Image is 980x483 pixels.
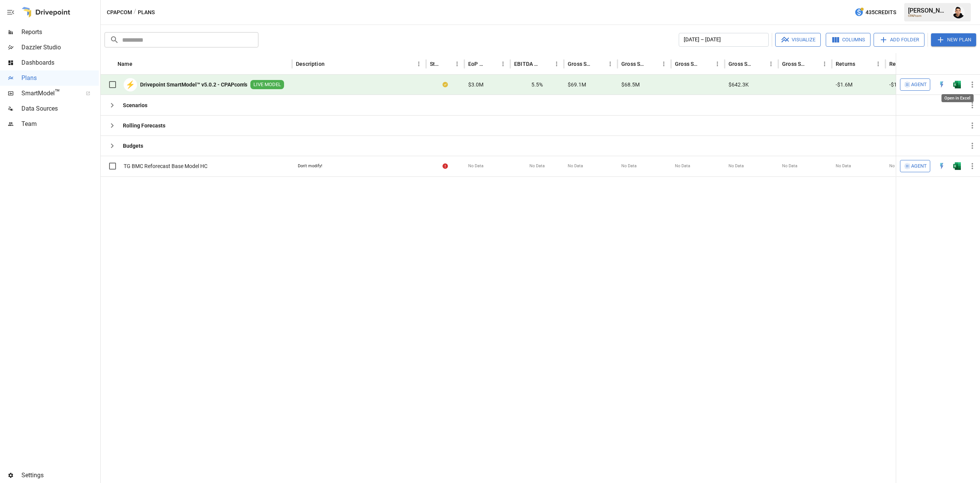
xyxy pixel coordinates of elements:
b: Rolling Forecasts [123,122,165,129]
button: CPAPcom [107,8,132,17]
div: Returns [836,61,855,67]
button: Status column menu [452,59,462,69]
button: Agent [900,78,930,91]
span: No Data [621,163,637,169]
button: Sort [133,59,144,69]
span: SmartModel [21,89,77,98]
b: Scenarios [123,101,147,109]
button: EoP Cash column menu [498,59,508,69]
button: Sort [594,59,605,69]
div: Your plan has changes in Excel that are not reflected in the Drivepoint Data Warehouse, select "S... [443,81,448,88]
span: 435 Credits [866,8,896,17]
button: Sort [701,59,712,69]
div: Open in Excel [953,81,961,88]
button: Gross Sales column menu [605,59,616,69]
div: Open in Quick Edit [938,162,946,170]
button: Add Folder [874,33,924,47]
img: quick-edit-flash.b8aec18c.svg [938,81,946,88]
span: Plans [21,73,99,83]
button: Sort [441,59,452,69]
div: Don't modify! [298,163,322,169]
button: Sort [648,59,658,69]
div: [PERSON_NAME] [908,7,948,14]
span: Agent [911,162,927,171]
span: No Data [836,163,851,169]
button: Sort [969,59,980,69]
div: CPAPcom [908,14,948,18]
div: Gross Sales: Retail [782,61,808,67]
b: Budgets [123,142,143,150]
span: -$1.6M [836,81,853,88]
span: No Data [728,163,744,169]
span: LIVE MODEL [250,81,284,88]
div: Gross Sales: DTC Online [621,61,647,67]
span: Data Sources [21,104,99,113]
div: Description [296,61,325,67]
div: ⚡ [124,78,137,91]
div: EBITDA Margin [514,61,540,67]
button: Sort [487,59,498,69]
span: No Data [568,163,583,169]
span: TG BMC Reforecast Base Model HC [124,162,207,170]
b: Drivepoint SmartModel™ v5.0.2 - CPAPcom's [140,81,247,88]
button: Returns column menu [873,59,884,69]
span: No Data [782,163,797,169]
span: Settings [21,471,99,480]
img: Francisco Sanchez [952,6,965,18]
div: Gross Sales: Wholesale [728,61,754,67]
button: EBITDA Margin column menu [551,59,562,69]
span: $3.0M [468,81,483,88]
div: Status [430,61,440,67]
span: No Data [675,163,690,169]
button: Francisco Sanchez [948,2,969,23]
span: 5.5% [531,81,543,88]
div: Gross Sales [568,61,593,67]
span: Reports [21,28,99,37]
div: EoP Cash [468,61,486,67]
div: Name [118,61,132,67]
button: 435Credits [851,5,899,20]
div: Open in Quick Edit [938,81,946,88]
div: Gross Sales: Marketplace [675,61,701,67]
div: Returns: DTC Online [889,61,915,67]
button: Sort [808,59,819,69]
span: No Data [468,163,483,169]
span: -$1.6M [889,81,906,88]
button: Columns [826,33,871,47]
img: quick-edit-flash.b8aec18c.svg [938,162,946,170]
span: $642.3K [728,81,749,88]
div: Open in Excel [953,162,961,170]
span: $68.5M [621,81,640,88]
button: Visualize [775,33,821,47]
button: Description column menu [413,59,424,69]
span: Agent [911,80,927,89]
span: $69.1M [568,81,586,88]
span: Team [21,119,99,129]
button: New Plan [931,33,976,46]
img: excel-icon.76473adf.svg [953,162,961,170]
span: ™ [55,88,60,97]
span: No Data [529,163,545,169]
button: Sort [755,59,766,69]
div: / [134,8,136,17]
div: Open in Excel [941,94,973,102]
button: Sort [325,59,336,69]
button: Gross Sales: DTC Online column menu [658,59,669,69]
span: Dazzler Studio [21,43,99,52]
button: Gross Sales: Marketplace column menu [712,59,723,69]
button: Sort [856,59,867,69]
img: excel-icon.76473adf.svg [953,81,961,88]
div: Error during sync. [443,162,448,170]
span: No Data [889,163,905,169]
button: Sort [541,59,551,69]
button: Gross Sales: Retail column menu [819,59,830,69]
button: [DATE] – [DATE] [679,33,769,47]
span: Dashboards [21,58,99,67]
button: Gross Sales: Wholesale column menu [766,59,776,69]
button: Agent [900,160,930,172]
